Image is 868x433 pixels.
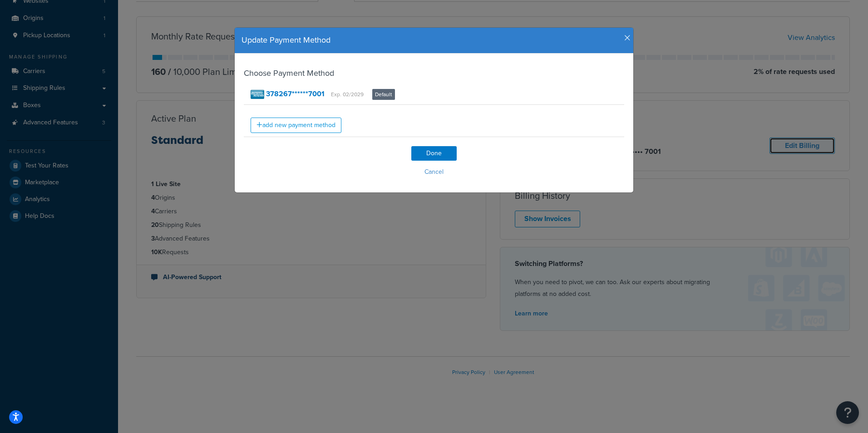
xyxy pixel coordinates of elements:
[251,90,264,99] img: american_express.png
[372,89,395,100] span: Default
[411,146,457,161] input: Done
[251,118,341,133] a: add new payment method
[244,165,624,179] button: Cancel
[242,34,626,46] h4: Update Payment Method
[331,90,364,98] small: Exp. 02/2029
[244,67,624,79] h4: Choose Payment Method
